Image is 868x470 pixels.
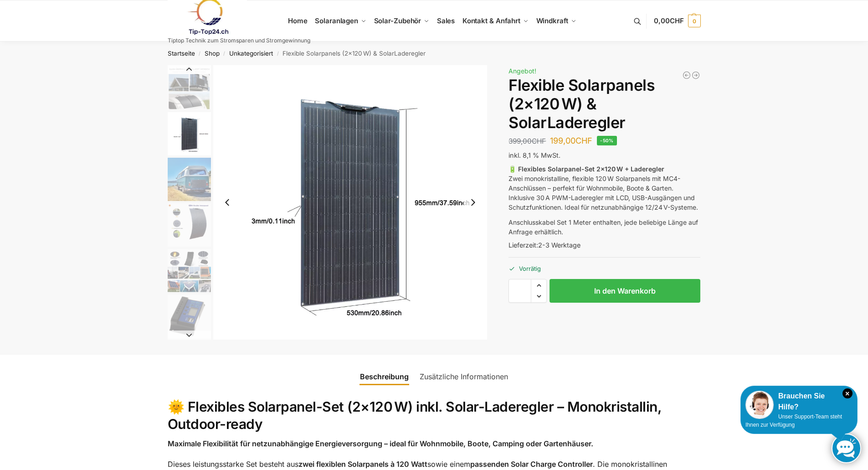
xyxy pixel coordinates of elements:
[165,293,211,339] li: 6 / 9
[508,164,700,212] p: Zwei monokristalline, flexible 120 W Solarpanels mit MC4-Anschlüssen – perfekt für Wohnmobile, Bo...
[536,16,568,25] span: Windkraft
[168,158,211,201] img: Flexibel unendlich viele Einsatzmöglichkeiten
[165,65,211,111] li: 1 / 9
[508,217,700,237] p: Anschlusskabel Set 1 Meter enthalten, jede beliebige Länge auf Anfrage erhältlich.
[508,279,531,303] input: Produktmenge
[168,249,211,292] img: Flexibel in allen Bereichen
[670,16,684,25] span: CHF
[745,391,853,413] div: Brauchen Sie Hilfe?
[165,111,211,156] li: 2 / 9
[168,112,211,155] img: Flexibles Solarmodul 120 watt
[550,279,700,303] button: In den Warenkorb
[213,65,488,340] img: Flexibles Solarmodul 120 watt
[220,50,229,57] span: /
[508,137,546,145] bdi: 399,00
[508,67,536,75] span: Angebot!
[458,0,532,41] a: Kontakt & Anfahrt
[168,439,593,448] strong: Maximale Flexibilität für netzunabhängige Energieversorgung – ideal für Wohnmobile, Boote, Campin...
[165,339,211,384] li: 7 / 9
[462,16,520,25] span: Kontakt & Anfahrt
[168,38,310,43] p: Tiptop Technik zum Stromsparen und Stromgewinnung
[168,65,211,74] button: Previous slide
[205,50,220,57] a: Shop
[532,0,580,41] a: Windkraft
[433,0,458,41] a: Sales
[745,391,774,419] img: Customer service
[575,136,592,145] span: CHF
[654,16,683,25] span: 0,00
[151,41,717,65] nav: Breadcrumb
[374,16,421,25] span: Solar-Zubehör
[654,7,700,35] a: 0,00CHF 0
[315,16,358,25] span: Solaranlagen
[168,398,701,433] h2: 🌞 Flexibles Solarpanel-Set (2×120 W) inkl. Solar-Laderegler – Monokristallin, Outdoor-ready
[842,388,853,398] i: Schließen
[508,151,560,159] span: inkl. 8,1 % MwSt.
[508,241,580,249] span: Lieferzeit:
[370,0,433,41] a: Solar-Zubehör
[470,460,593,469] strong: passenden Solar Charge Controller
[691,71,700,80] a: Balkonkraftwerk 1780 Watt mit 4 KWh Zendure Batteriespeicher Notstrom fähig
[508,76,700,132] h1: Flexible Solarpanels (2×120 W) & SolarLaderegler
[531,279,546,291] span: Increase quantity
[531,290,546,302] span: Reduce quantity
[463,193,483,212] button: Next slide
[437,16,455,25] span: Sales
[508,257,700,273] p: Vorrätig
[273,50,282,57] span: /
[213,65,488,340] li: 2 / 9
[168,65,211,110] img: Flexible Solar Module
[298,460,427,469] strong: zwei flexiblen Solarpanels à 120 Watt
[550,136,592,145] bdi: 199,00
[538,241,580,249] span: 2-3 Werktage
[597,136,617,145] span: -50%
[508,165,664,173] strong: 🔋 Flexibles Solarpanel-Set 2×120 W + Laderegler
[168,203,211,247] img: s-l1600 (4)
[218,193,237,212] button: Previous slide
[745,413,842,428] span: Unser Support-Team steht Ihnen zur Verfügung
[165,202,211,248] li: 4 / 9
[229,50,273,57] a: Unkategorisiert
[414,366,514,387] a: Zusätzliche Informationen
[532,137,546,145] span: CHF
[168,294,211,338] img: Laderegeler
[682,71,691,80] a: Balkonkraftwerk 890/600 Watt bificial Glas/Glas
[195,50,205,57] span: /
[168,331,211,340] button: Next slide
[354,366,414,387] a: Beschreibung
[168,50,195,57] a: Startseite
[165,248,211,293] li: 5 / 9
[688,15,701,27] span: 0
[165,156,211,202] li: 3 / 9
[311,0,370,41] a: Solaranlagen
[507,308,702,334] iframe: Sicherer Rahmen für schnelle Bezahlvorgänge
